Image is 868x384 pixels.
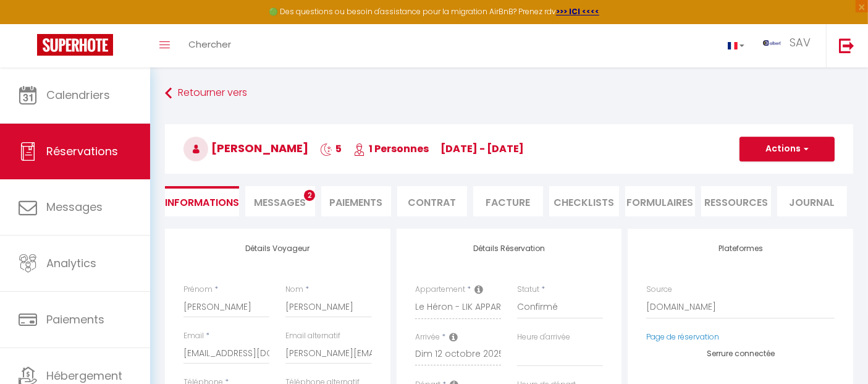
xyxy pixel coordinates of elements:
span: SAV [790,35,811,50]
label: Arrivée [415,331,440,343]
span: Analytics [46,255,96,271]
button: Actions [739,137,835,161]
h4: Plateformes [646,244,835,253]
span: Messages [46,199,103,215]
h4: Détails Réservation [415,244,604,253]
span: [DATE] - [DATE] [440,142,524,156]
li: Ressources [701,186,771,216]
a: Chercher [179,24,240,67]
label: Email alternatif [285,330,340,342]
label: Prénom [183,284,213,296]
a: Retourner vers [165,82,853,105]
span: Hébergement [46,368,122,383]
li: Contrat [397,186,467,216]
span: Chercher [188,38,231,51]
label: Source [646,284,672,296]
a: ... SAV [754,24,826,67]
h4: Détails Voyageur [183,244,372,253]
img: logout [839,38,854,53]
span: Réservations [46,143,118,159]
a: >>> ICI <<<< [556,6,599,17]
a: Page de réservation [646,331,719,342]
li: CHECKLISTS [549,186,619,216]
span: Calendriers [46,87,110,103]
span: Paiements [46,312,104,327]
label: Nom [285,284,303,296]
label: Appartement [415,284,465,296]
span: [PERSON_NAME] [183,140,308,156]
h4: Serrure connectée [646,349,835,358]
span: 2 [304,190,315,201]
img: ... [763,40,782,46]
li: Facture [473,186,543,216]
label: Email [183,330,204,342]
li: Paiements [321,186,391,216]
img: Super Booking [37,34,113,56]
label: Heure d'arrivée [517,331,570,343]
li: Journal [777,186,847,216]
label: Statut [517,284,539,296]
span: Messages [255,195,306,210]
li: Informations [165,186,239,216]
span: 5 [320,142,342,156]
li: FORMULAIRES [625,186,695,216]
span: 1 Personnes [353,142,429,156]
